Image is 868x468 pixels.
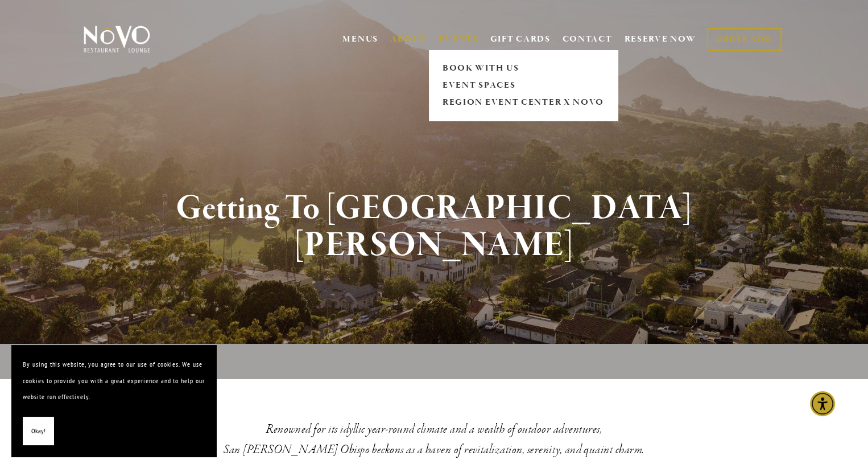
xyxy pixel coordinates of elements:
a: GIFT CARDS [490,28,551,50]
a: CONTACT [563,28,613,50]
a: RESERVE NOW [624,28,696,50]
p: By using this website, you agree to our use of cookies. We use cookies to provide you with a grea... [23,356,205,405]
a: MENUS [342,34,378,45]
section: Cookie banner [11,345,216,457]
button: Okay! [23,417,54,446]
a: EVENTS [439,34,478,45]
div: Accessibility Menu [810,391,835,416]
h1: Getting To [GEOGRAPHIC_DATA][PERSON_NAME] [102,190,766,264]
a: REGION EVENT CENTER x NOVO [439,94,607,111]
span: Okay! [31,423,46,440]
a: ORDER NOW [707,28,782,51]
img: Novo Restaurant &amp; Lounge [81,25,152,54]
a: ABOUT [390,34,427,45]
a: BOOK WITH US [439,60,607,77]
em: Renowned for its idyllic year-round climate and a wealth of outdoor adventures, San [PERSON_NAME]... [224,421,644,458]
a: EVENT SPACES [439,77,607,94]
